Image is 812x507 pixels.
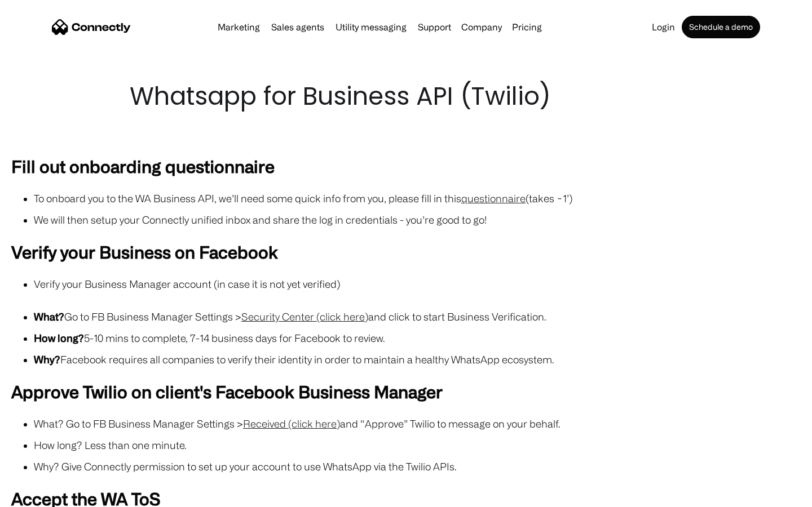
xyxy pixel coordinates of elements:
li: We will then setup your Connectly unified inbox and share the log in credentials - you’re good to... [34,212,801,228]
a: Pricing [507,23,546,32]
a: Security Center (click here) [241,311,368,322]
a: Utility messaging [331,23,411,32]
li: Why? Give Connectly permission to set up your account to use WhatsApp via the Twilio APIs. [34,459,801,474]
a: Support [413,23,456,32]
li: Go to FB Business Manager Settings > and click to start Business Verification. [34,309,801,324]
aside: Language selected: English [11,487,68,503]
li: What? Go to FB Business Manager Settings > and “Approve” Twilio to message on your behalf. [34,416,801,432]
strong: Approve Twilio on client's Facebook Business Manager [11,382,443,401]
a: Sales agents [267,23,329,32]
a: Received (click here) [243,418,340,429]
strong: What? [34,311,64,322]
a: Login [647,23,679,32]
strong: Why? [34,354,60,365]
div: Company [458,19,505,35]
li: To onboard you to the WA Business API, we’ll need some quick info from you, please fill in this (... [34,190,801,206]
li: 5-10 mins to complete, 7-14 business days for Facebook to review. [34,330,801,346]
a: questionnaire [461,193,526,204]
strong: Verify your Business on Facebook [11,242,278,261]
li: Facebook requires all companies to verify their identity in order to maintain a healthy WhatsApp ... [34,352,801,367]
a: Marketing [213,23,264,32]
li: How long? Less than one minute. [34,437,801,453]
div: Company [461,19,502,35]
h1: Whatsapp for Business API (Twilio) [130,79,682,114]
strong: Fill out onboarding questionnaire [11,157,275,176]
ul: Language list [23,487,68,503]
li: Verify your Business Manager account (in case it is not yet verified) [34,276,801,292]
a: Schedule a demo [682,16,760,38]
a: home [52,19,131,35]
strong: How long? [34,332,84,344]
